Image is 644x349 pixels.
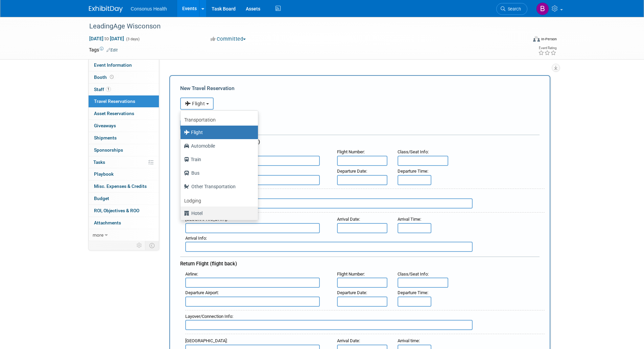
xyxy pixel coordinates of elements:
[185,290,219,295] small: :
[89,36,124,42] span: [DATE] [DATE]
[185,271,198,277] small: :
[89,217,159,229] a: Attachments
[180,261,237,267] span: Return Flight (flight back)
[106,48,118,52] a: Edit
[89,84,159,95] a: Staff1
[89,205,159,217] a: ROI, Objectives & ROO
[145,241,159,250] td: Toggle Event Tabs
[87,20,517,32] div: LeadingAge Wisconson
[94,74,115,80] span: Booth
[180,97,214,110] button: Flight
[94,62,132,68] span: Event Information
[398,149,429,154] small: :
[398,149,428,154] span: Class/Seat Info
[89,193,159,204] a: Budget
[89,180,159,192] a: Misc. Expenses & Credits
[89,229,159,241] a: more
[94,99,135,104] span: Travel Reservations
[180,85,540,92] div: New Travel Reservation
[208,36,248,43] button: Committed
[89,168,159,180] a: Playbook
[89,71,159,83] a: Booth
[93,232,103,238] span: more
[180,110,540,120] div: Booking Confirmation Number:
[89,46,118,53] td: Tags
[398,290,428,295] small: :
[185,338,228,343] small: :
[184,168,251,178] label: Bus
[103,36,110,41] span: to
[94,183,147,189] span: Misc. Expenses & Credits
[185,338,226,343] span: [GEOGRAPHIC_DATA]
[134,241,145,250] td: Personalize Event Tab Strip
[89,132,159,144] a: Shipments
[94,208,139,213] span: ROI, Objectives & ROO
[89,108,159,119] a: Asset Reservations
[398,169,427,174] span: Departure Time
[184,117,216,123] b: Transportation
[398,217,421,222] small: :
[125,37,140,41] span: (3 days)
[538,46,556,50] div: Event Rating
[398,271,428,277] span: Class/Seat Info
[398,217,420,222] span: Arrival Time
[337,290,367,295] small: :
[337,149,365,154] small: :
[181,112,258,126] a: Transportation
[4,3,350,10] body: Rich Text Area. Press ALT-0 for help.
[398,338,419,343] span: Arrival time
[89,95,159,107] a: Travel Reservations
[106,87,111,92] span: 1
[184,198,201,203] b: Lodging
[337,169,366,174] span: Departure Date
[109,74,115,80] span: Booth not reserved yet
[337,217,360,222] small: :
[94,171,114,177] span: Playbook
[184,127,251,138] label: Flight
[398,271,429,277] small: :
[184,154,251,165] label: Train
[94,147,123,153] span: Sponsorships
[337,271,364,277] span: Flight Number
[94,123,116,128] span: Giveaways
[337,217,359,222] span: Arrival Date
[185,236,206,241] span: Arrival Info
[89,144,159,156] a: Sponsorships
[185,101,205,106] span: Flight
[185,236,207,241] small: :
[89,120,159,132] a: Giveaways
[131,6,167,12] span: Consonus Health
[184,140,251,151] label: Automobile
[398,338,420,343] small: :
[337,169,367,174] small: :
[181,193,258,206] a: Lodging
[536,2,549,15] img: Bridget Crane
[496,3,527,15] a: Search
[398,169,428,174] small: :
[94,220,121,225] span: Attachments
[337,290,366,295] span: Departure Date
[505,6,521,12] span: Search
[89,59,159,71] a: Event Information
[94,196,109,201] span: Budget
[487,35,557,45] div: Event Format
[398,290,427,295] span: Departure Time
[337,271,365,277] small: :
[541,37,557,42] div: In-Person
[533,36,540,42] img: Format-Inperson.png
[89,6,123,13] img: ExhibitDay
[94,87,111,92] span: Staff
[185,314,232,319] span: Layover/Connection Info
[93,159,105,165] span: Tasks
[184,181,251,192] label: Other Transportation
[94,135,117,140] span: Shipments
[337,149,364,154] span: Flight Number
[185,314,233,319] small: :
[185,290,218,295] span: Departure Airport
[89,156,159,168] a: Tasks
[337,338,359,343] span: Arrival Date
[337,338,360,343] small: :
[94,111,134,116] span: Asset Reservations
[185,271,197,277] span: Airline
[184,208,251,219] label: Hotel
